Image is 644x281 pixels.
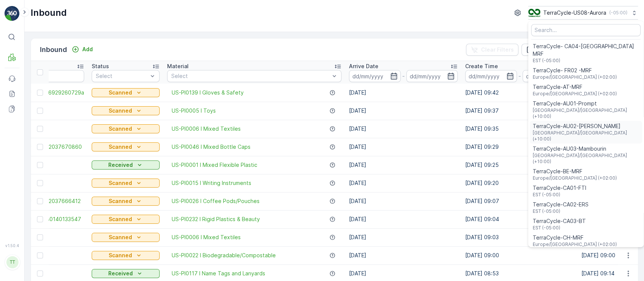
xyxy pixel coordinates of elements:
[481,46,514,53] p: Clear Filters
[533,145,639,153] span: TerraCycle-AU03-Mambourin
[92,124,160,133] button: Scanned
[345,192,461,210] td: [DATE]
[345,120,461,138] td: [DATE]
[172,89,244,96] a: US-PI0139 I Gloves & Safety
[531,24,641,36] input: Search...
[92,88,160,97] button: Scanned
[349,70,401,82] input: dd/mm/yyyy
[533,201,589,208] span: TerraCycle-CA02-ERS
[92,215,160,224] button: Scanned
[172,125,241,133] span: US-PI0006 I Mixed Textiles
[92,197,160,206] button: Scanned
[109,179,132,187] p: Scanned
[172,161,257,169] a: US-PI0001 I Mixed Flexible Plastic
[345,156,461,174] td: [DATE]
[533,153,639,165] span: [GEOGRAPHIC_DATA]/[GEOGRAPHIC_DATA] (+10:00)
[533,58,639,64] span: EST (-05:00)
[171,72,330,80] p: Select
[533,130,639,142] span: [GEOGRAPHIC_DATA]/[GEOGRAPHIC_DATA] (+10:00)
[345,84,461,102] td: [DATE]
[172,234,241,241] a: US-PI0006 I Mixed Textiles
[533,192,586,198] span: EST (-05:00)
[40,44,67,55] p: Inbound
[533,107,639,119] span: [GEOGRAPHIC_DATA]/[GEOGRAPHIC_DATA] (+10:00)
[345,228,461,246] td: [DATE]
[92,269,160,278] button: Received
[533,168,617,175] span: TerraCycle-BE-MRF
[528,21,644,247] ul: Menu
[349,63,378,70] p: Arrive Date
[109,215,132,223] p: Scanned
[5,243,20,248] span: v 1.50.4
[609,10,627,16] p: ( -05:00 )
[37,162,43,168] div: Toggle Row Selected
[461,156,578,174] td: [DATE] 09:25
[466,44,518,56] button: Clear Filters
[92,63,109,70] p: Status
[533,43,639,58] span: TerraCycle- CA04-[GEOGRAPHIC_DATA] MRF
[108,270,133,277] p: Received
[461,174,578,192] td: [DATE] 09:20
[172,215,260,223] span: US-PI0232 I Rigid Plastics & Beauty
[345,102,461,120] td: [DATE]
[92,251,160,260] button: Scanned
[172,270,265,277] a: US-PI0117 I Name Tags and Lanyards
[465,63,498,70] p: Create Time
[109,89,132,96] p: Scanned
[521,44,558,56] button: Export
[523,70,574,82] input: dd/mm/yyyy
[543,9,606,17] p: TerraCycle-US08-Aurora
[406,70,458,82] input: dd/mm/yyyy
[345,174,461,192] td: [DATE]
[96,72,148,80] p: Select
[92,179,160,188] button: Scanned
[461,192,578,210] td: [DATE] 09:07
[5,249,20,275] button: TT
[37,252,43,258] div: Toggle Row Selected
[533,217,586,225] span: TerraCycle-CA03-BT
[461,210,578,228] td: [DATE] 09:04
[172,107,216,115] a: US-PI0005 I Toys
[37,90,43,96] div: Toggle Row Selected
[345,210,461,228] td: [DATE]
[172,252,276,259] a: US-PI0022 I Biodegradable/Compostable
[533,234,617,241] span: TerraCycle-CH-MRF
[37,216,43,222] div: Toggle Row Selected
[533,175,617,181] span: Europe/[GEOGRAPHIC_DATA] (+02:00)
[167,63,189,70] p: Material
[528,6,638,20] button: TerraCycle-US08-Aurora(-05:00)
[109,252,132,259] p: Scanned
[92,142,160,151] button: Scanned
[37,198,43,204] div: Toggle Row Selected
[92,160,160,170] button: Received
[533,208,589,214] span: EST (-05:00)
[533,91,617,97] span: Europe/[GEOGRAPHIC_DATA] (+02:00)
[345,246,461,264] td: [DATE]
[109,125,132,133] p: Scanned
[461,102,578,120] td: [DATE] 09:37
[109,234,132,241] p: Scanned
[6,256,18,268] div: TT
[37,108,43,114] div: Toggle Row Selected
[533,184,586,192] span: TerraCycle-CA01-FTI
[172,143,251,151] a: US-PI0046 I Mixed Bottle Caps
[533,83,617,91] span: TerraCycle-AT-MRF
[37,270,43,276] div: Toggle Row Selected
[69,45,96,54] button: Add
[533,122,639,130] span: TerraCycle-AU02-[PERSON_NAME]
[461,120,578,138] td: [DATE] 09:35
[172,179,251,187] span: US-PI0015 I Writing Instruments
[37,126,43,132] div: Toggle Row Selected
[172,197,260,205] a: US-PI0026 I Coffee Pods/Pouches
[92,106,160,115] button: Scanned
[465,70,517,82] input: dd/mm/yyyy
[5,6,20,21] img: logo
[345,138,461,156] td: [DATE]
[108,161,133,169] p: Received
